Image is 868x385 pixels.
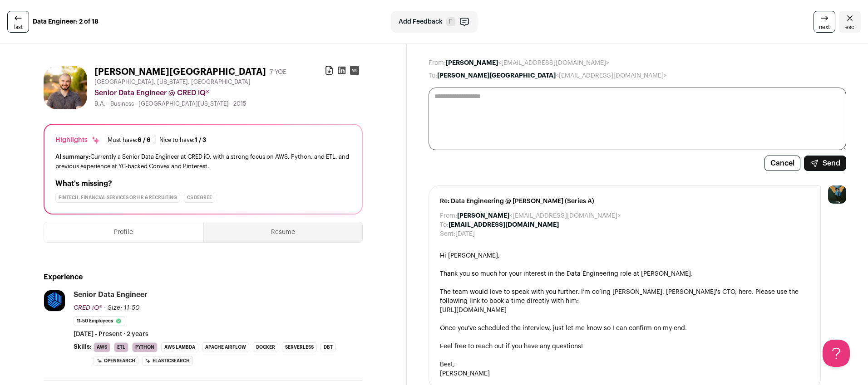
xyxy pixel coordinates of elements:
[74,316,125,326] li: 11-50 employees
[55,152,351,171] div: Currently a Senior Data Engineer at CRED iQ, with a strong focus on AWS, Python, and ETL, and pre...
[440,229,455,239] dt: Sent:
[94,342,110,352] li: AWS
[440,269,809,278] div: Thank you so much for your interest in the Data Engineering role at [PERSON_NAME].
[845,24,854,31] span: esc
[446,60,498,66] b: [PERSON_NAME]
[446,58,609,68] dd: <[EMAIL_ADDRESS][DOMAIN_NAME]>
[74,305,102,311] span: CRED iQ®
[159,136,206,144] div: Nice to have:
[108,136,206,144] ul: |
[74,330,148,339] span: [DATE] - Present · 2 years
[446,17,455,26] span: F
[270,68,286,77] div: 7 YOE
[104,305,140,311] span: · Size: 11-50
[457,213,509,219] b: [PERSON_NAME]
[839,11,861,33] a: Close
[55,154,90,160] span: AI summary:
[440,220,449,229] dt: To:
[823,340,850,367] iframe: Help Scout Beacon - Open
[440,211,457,220] dt: From:
[440,342,809,351] div: Feel free to reach out if you have any questions!
[321,342,336,352] li: dbt
[184,193,215,203] div: CS degree
[55,136,100,145] div: Highlights
[94,88,363,98] div: Senior Data Engineer @ CRED iQ®
[440,197,809,206] span: Re: Data Engineering @ [PERSON_NAME] (Series A)
[33,17,99,26] strong: Data Engineer: 2 of 18
[44,290,65,311] img: a229be285ac48ff1b7e3c836dcb59afbda7dce1891fb6e2d1e4b3e316a8324fb.jpg
[440,307,507,313] a: [URL][DOMAIN_NAME]
[94,356,138,366] li: OpenSearch
[437,71,667,80] dd: <[EMAIL_ADDRESS][DOMAIN_NAME]>
[161,342,198,352] li: AWS Lambda
[7,11,29,33] a: last
[457,211,621,220] dd: <[EMAIL_ADDRESS][DOMAIN_NAME]>
[14,24,23,31] span: last
[440,369,809,378] div: [PERSON_NAME]
[44,66,87,109] img: be85a6d2966af94621eb89e2b0ec26dcc77b701ab5f6c52ce8ff442bc77f01bf
[44,272,363,283] h2: Experience
[195,137,206,143] span: 1 / 3
[204,222,363,242] button: Resume
[94,66,266,78] h1: [PERSON_NAME][GEOGRAPHIC_DATA]
[440,324,809,333] div: Once you've scheduled the interview, just let me know so I can confirm on my end.
[449,222,559,228] b: [EMAIL_ADDRESS][DOMAIN_NAME]
[108,136,151,144] div: Must have:
[132,342,158,352] li: Python
[202,342,249,352] li: Apache Airflow
[437,73,556,79] b: [PERSON_NAME][GEOGRAPHIC_DATA]
[138,137,151,143] span: 6 / 6
[55,193,180,203] div: Fintech, Financial Services or HR & Recruiting
[429,58,446,68] dt: From:
[94,100,363,107] div: B.A. - Business - [GEOGRAPHIC_DATA][US_STATE] - 2015
[74,290,148,300] div: Senior Data Engineer
[391,11,478,33] button: Add Feedback F
[94,78,251,86] span: [GEOGRAPHIC_DATA], [US_STATE], [GEOGRAPHIC_DATA]
[74,342,92,351] span: Skills:
[429,71,437,80] dt: To:
[440,360,809,369] div: Best,
[399,17,443,26] span: Add Feedback
[44,222,203,242] button: Profile
[828,185,846,204] img: 12031951-medium_jpg
[440,288,809,306] div: The team would love to speak with you further. I’m cc’ing [PERSON_NAME], [PERSON_NAME]'s CTO, her...
[814,11,835,33] a: next
[440,251,809,260] div: Hi [PERSON_NAME],
[142,356,193,366] li: Elasticsearch
[804,156,846,171] button: Send
[455,229,475,239] dd: [DATE]
[282,342,317,352] li: Serverless
[253,342,278,352] li: Docker
[764,156,800,171] button: Cancel
[55,178,351,189] h2: What's missing?
[819,24,830,31] span: next
[114,342,128,352] li: ETL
